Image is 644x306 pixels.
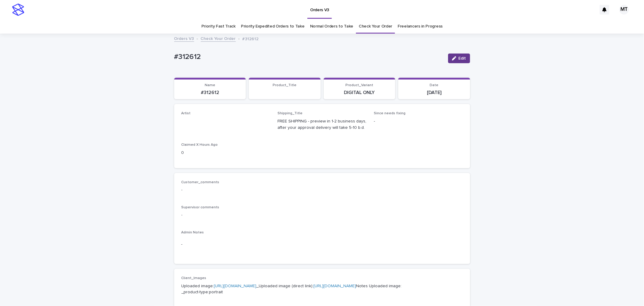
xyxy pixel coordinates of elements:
[181,276,207,280] span: Client_Images
[345,83,373,87] span: Product_Variant
[181,112,191,115] span: Artist
[181,181,219,184] span: Customer_comments
[174,53,443,61] p: #312612
[181,143,218,147] span: Claimed X Hours Ago
[374,118,463,125] p: -
[181,231,204,234] span: Admin Notes
[359,19,392,34] a: Check Your Order
[459,56,466,60] span: Edit
[619,5,629,15] div: MT
[430,83,438,87] span: Date
[241,19,305,34] a: Priority Expedited Orders to Take
[242,35,259,42] p: #312612
[402,90,466,96] p: [DATE]
[314,284,356,288] a: [URL][DOMAIN_NAME]
[181,187,463,193] p: -
[273,83,296,87] span: Product_Title
[181,150,271,156] p: 0
[178,90,242,96] p: #312612
[374,112,405,115] span: Since needs fixing
[277,118,367,131] p: FREE SHIPPING - preview in 1-2 business days, after your approval delivery will take 5-10 b.d.
[398,19,443,34] a: Freelancers in Progress
[214,284,257,288] a: [URL][DOMAIN_NAME]
[310,19,354,34] a: Normal Orders to Take
[201,35,236,42] a: Check Your Order
[327,90,392,96] p: DIGITAL ONLY
[12,4,24,16] img: stacker-logo-s-only.png
[277,112,303,115] span: Shipping_Title
[174,35,194,42] a: Orders V3
[181,212,463,218] p: -
[181,241,463,248] p: -
[448,54,470,63] button: Edit
[201,19,235,34] a: Priority Fast Track
[181,206,219,209] span: Supervisor comments
[205,83,215,87] span: Name
[181,283,463,296] p: Uploaded image: _Uploaded image (direct link): Notes Uploaded image: _product-type:portrait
